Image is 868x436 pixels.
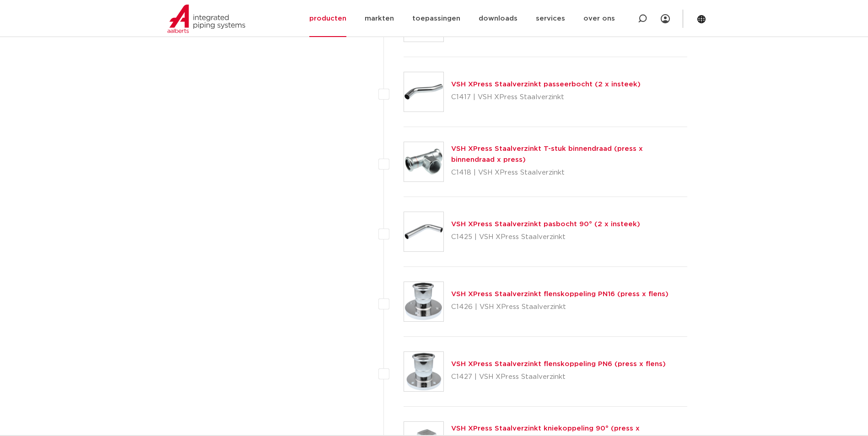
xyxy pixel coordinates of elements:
p: C1418 | VSH XPress Staalverzinkt [451,165,688,180]
a: VSH XPress Staalverzinkt T-stuk binnendraad (press x binnendraad x press) [451,145,643,163]
img: Thumbnail for VSH XPress Staalverzinkt pasbocht 90° (2 x insteek) [404,212,443,251]
p: C1417 | VSH XPress Staalverzinkt [451,90,641,105]
a: VSH XPress Staalverzinkt passeerbocht (2 x insteek) [451,81,641,88]
img: Thumbnail for VSH XPress Staalverzinkt passeerbocht (2 x insteek) [404,72,443,112]
img: Thumbnail for VSH XPress Staalverzinkt flenskoppeling PN6 (press x flens) [404,352,443,391]
p: C1427 | VSH XPress Staalverzinkt [451,370,666,384]
p: C1425 | VSH XPress Staalverzinkt [451,230,640,245]
a: VSH XPress Staalverzinkt pasbocht 90° (2 x insteek) [451,221,640,228]
a: VSH XPress Staalverzinkt flenskoppeling PN6 (press x flens) [451,361,666,367]
img: Thumbnail for VSH XPress Staalverzinkt T-stuk binnendraad (press x binnendraad x press) [404,142,443,181]
a: VSH XPress Staalverzinkt flenskoppeling PN16 (press x flens) [451,291,669,298]
p: C1426 | VSH XPress Staalverzinkt [451,300,669,314]
img: Thumbnail for VSH XPress Staalverzinkt flenskoppeling PN16 (press x flens) [404,282,443,321]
